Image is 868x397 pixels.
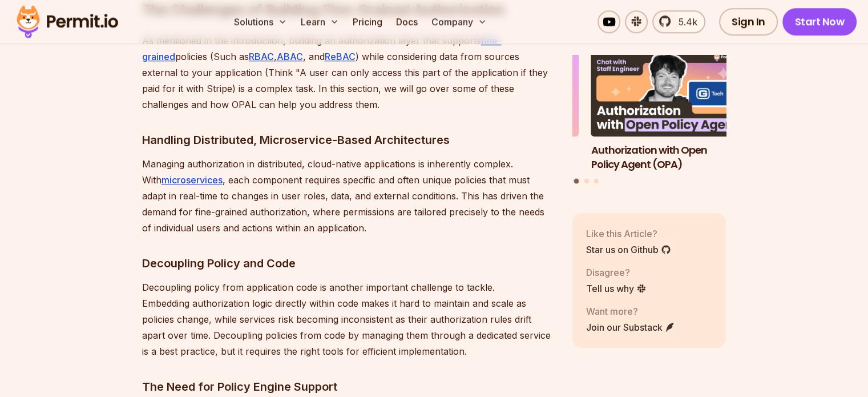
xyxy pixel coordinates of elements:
[142,156,554,236] p: Managing authorization in distributed, cloud-native applications is inherently complex. With , ea...
[142,35,502,62] a: fine-grained
[572,50,726,186] div: Posts
[782,8,857,35] a: Start Now
[427,10,491,33] button: Company
[425,50,579,137] img: Policy Engine Showdown - OPA vs. OpenFGA vs. Cedar
[391,10,422,33] a: Docs
[574,179,579,184] button: Go to slide 1
[11,2,123,41] img: Permit logo
[591,50,745,172] li: 1 of 3
[586,282,647,295] a: Tell us why
[325,51,356,62] a: ReBAC
[652,10,705,33] a: 5.4k
[425,50,579,172] li: 3 of 3
[591,50,745,172] a: Authorization with Open Policy Agent (OPA)Authorization with Open Policy Agent (OPA)
[591,143,745,172] h3: Authorization with Open Policy Agent (OPA)
[584,179,589,184] button: Go to slide 2
[142,279,554,359] p: Decoupling policy from application code is another important challenge to tackle. Embedding autho...
[142,378,554,396] h3: The Need for Policy Engine Support
[586,266,647,279] p: Disagree?
[277,51,303,62] a: ABAC
[586,243,671,256] a: Star us on Github
[672,15,697,29] span: 5.4k
[719,8,778,35] a: Sign In
[162,174,223,186] a: microservices
[142,33,554,113] p: As mentioned in the introduction, building an authorization layer that supports policies (Such as...
[142,131,554,149] h3: Handling Distributed, Microservice-Based Architectures
[296,10,344,33] button: Learn
[591,50,745,137] img: Authorization with Open Policy Agent (OPA)
[586,304,675,318] p: Want more?
[586,227,671,240] p: Like this Article?
[142,254,554,272] h3: Decoupling Policy and Code
[249,51,274,62] a: RBAC
[348,10,387,33] a: Pricing
[425,143,579,172] h3: Policy Engine Showdown - OPA vs. OpenFGA vs. Cedar
[594,179,599,184] button: Go to slide 3
[586,320,675,334] a: Join our Substack
[229,10,292,33] button: Solutions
